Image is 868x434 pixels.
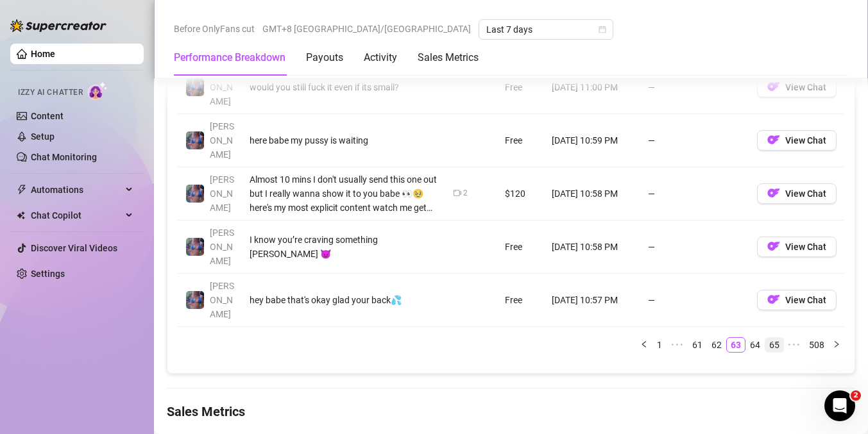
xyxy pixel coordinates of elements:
img: OF [767,240,780,253]
span: thunderbolt [17,185,27,195]
a: OFView Chat [757,85,837,95]
span: ••• [784,337,804,353]
a: 64 [746,338,764,352]
li: Previous 5 Pages [667,337,688,353]
span: left [640,340,648,348]
a: Home [31,49,55,59]
button: right [829,337,844,353]
a: 65 [765,338,783,352]
a: 508 [805,338,828,352]
li: Next Page [829,337,844,353]
a: Chat Monitoring [31,152,97,162]
div: Performance Breakdown [174,50,285,65]
td: Free [497,274,544,327]
span: View Chat [785,242,826,252]
a: OFView Chat [757,191,837,201]
a: 62 [708,338,726,352]
img: OF [767,187,780,199]
li: Next 5 Pages [784,337,804,353]
li: 64 [745,337,765,353]
span: video-camera [454,189,461,197]
td: Free [497,221,544,274]
button: OFView Chat [757,130,837,151]
h4: Sales Metrics [167,403,855,421]
span: right [833,340,840,348]
span: [PERSON_NAME] [210,228,234,266]
a: Settings [31,269,65,279]
li: 508 [804,337,829,353]
li: 63 [726,337,745,353]
a: Content [31,111,64,121]
img: Jaylie [186,238,204,256]
div: Payouts [306,50,343,65]
button: left [636,337,652,353]
img: OF [767,80,780,93]
td: — [640,61,749,114]
div: would you still fuck it even if its small? [250,80,438,94]
td: [DATE] 11:00 PM [544,61,640,114]
td: [DATE] 10:58 PM [544,221,640,274]
span: [PERSON_NAME] [210,174,234,213]
button: OFView Chat [757,237,837,257]
a: 1 [652,338,667,352]
button: OFView Chat [757,183,837,204]
a: 61 [688,338,706,352]
span: GMT+8 [GEOGRAPHIC_DATA]/[GEOGRAPHIC_DATA] [262,19,471,38]
img: AI Chatter [88,81,108,100]
a: 63 [727,338,745,352]
span: Izzy AI Chatter [18,87,83,99]
li: 1 [652,337,667,353]
span: Chat Copilot [31,205,122,226]
td: [DATE] 10:57 PM [544,274,640,327]
span: View Chat [785,82,826,92]
span: Automations [31,179,122,200]
span: ••• [667,337,688,353]
div: 2 [463,187,468,199]
span: View Chat [785,188,826,199]
div: Activity [364,50,397,65]
div: I know you’re craving something [PERSON_NAME] 😈 [250,233,438,261]
img: OF [767,293,780,306]
div: hey babe that's okay glad your back💦 [250,293,438,307]
span: calendar [599,26,606,33]
li: 65 [765,337,784,353]
a: OFView Chat [757,297,837,308]
a: Discover Viral Videos [31,243,117,253]
td: Free [497,114,544,167]
span: View Chat [785,295,826,305]
div: Sales Metrics [418,50,479,65]
td: [DATE] 10:59 PM [544,114,640,167]
span: Before OnlyFans cut [174,19,255,38]
img: Jaylie [186,185,204,203]
li: Previous Page [636,337,652,353]
button: OFView Chat [757,77,837,97]
img: Jaylie [186,291,204,309]
img: Jaylie [186,78,204,96]
td: $120 [497,167,544,221]
img: logo-BBDzfeDw.svg [10,19,106,32]
a: Setup [31,131,55,142]
a: OFView Chat [757,138,837,148]
td: — [640,274,749,327]
td: — [640,221,749,274]
span: [PERSON_NAME] [210,68,234,106]
td: Free [497,61,544,114]
li: 62 [707,337,726,353]
span: Last 7 days [486,20,606,39]
td: [DATE] 10:58 PM [544,167,640,221]
img: Jaylie [186,131,204,149]
a: OFView Chat [757,244,837,255]
img: OF [767,133,780,146]
span: 2 [851,390,861,401]
iframe: Intercom live chat [824,390,855,421]
div: here babe my pussy is waiting [250,133,438,147]
button: OFView Chat [757,290,837,310]
span: View Chat [785,135,826,146]
div: Almost 10 mins I don't usually send this one out but I really wanna show it to you babe 👀🥹 here's... [250,172,438,215]
td: — [640,167,749,221]
span: [PERSON_NAME] [210,281,234,319]
span: [PERSON_NAME] [210,121,234,160]
li: 61 [688,337,707,353]
img: Chat Copilot [17,211,25,220]
td: — [640,114,749,167]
